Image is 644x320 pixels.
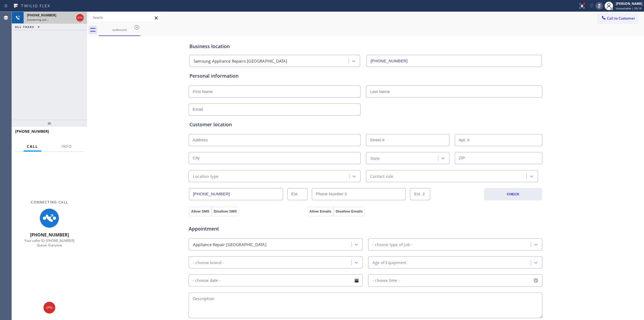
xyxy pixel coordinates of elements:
[43,302,55,314] button: Hang up
[189,72,541,80] div: Personal information
[189,121,541,128] div: Customer location
[367,55,542,67] input: Phone Number
[372,241,412,247] div: - choose type of job -
[27,18,49,21] span: Connecting call…
[30,232,69,238] span: [PHONE_NUMBER]
[287,188,308,200] input: Ext.
[76,14,84,21] button: Hang up
[607,16,635,21] span: Call to Customer
[61,144,72,149] span: Info
[366,85,542,98] input: Last Name
[193,259,224,265] div: - choose brand -
[89,13,161,22] input: Search
[372,278,400,283] span: - choose time -
[58,141,75,152] button: Info
[189,188,283,200] input: Phone Number
[12,24,45,30] button: ALL TASKS
[189,274,363,286] input: - choose date -
[24,141,41,152] button: Call
[410,188,430,200] input: Ext. 2
[312,188,406,200] input: Phone Number 2
[27,144,38,149] span: Call
[366,134,449,146] input: Street #
[193,173,219,179] div: Location type
[193,58,287,64] div: Samsung Appliance Repairs [GEOGRAPHIC_DATA]
[189,43,541,50] div: Business location
[189,207,211,216] button: Allow SMS
[372,259,406,265] div: Age of Equipment
[334,207,365,216] button: Disallow Emails
[307,207,334,216] button: Allow Emails
[99,28,140,32] div: outbound
[616,6,642,10] span: Unavailable | 55:19
[598,13,639,23] button: Call to Customer
[211,207,239,216] button: Disallow SMS
[484,188,542,200] button: CHECK
[595,2,603,10] button: Mute
[189,85,361,98] input: First Name
[15,129,49,134] span: [PHONE_NUMBER]
[370,173,393,179] div: Contact role
[189,103,361,116] input: Email
[27,13,56,17] span: [PHONE_NUMBER]
[455,152,543,164] input: ZIP
[189,152,361,164] input: City
[455,134,543,146] input: Apt. #
[189,134,361,146] input: Address
[370,155,380,161] div: State
[193,241,266,247] div: Appliance Repair [GEOGRAPHIC_DATA]
[31,200,68,204] span: Connecting Call
[24,238,74,247] span: Your caller ID: [PHONE_NUMBER] Queue: Everyone
[15,25,34,29] span: ALL TASKS
[189,225,306,232] span: Appointment
[616,1,642,6] div: [PERSON_NAME]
